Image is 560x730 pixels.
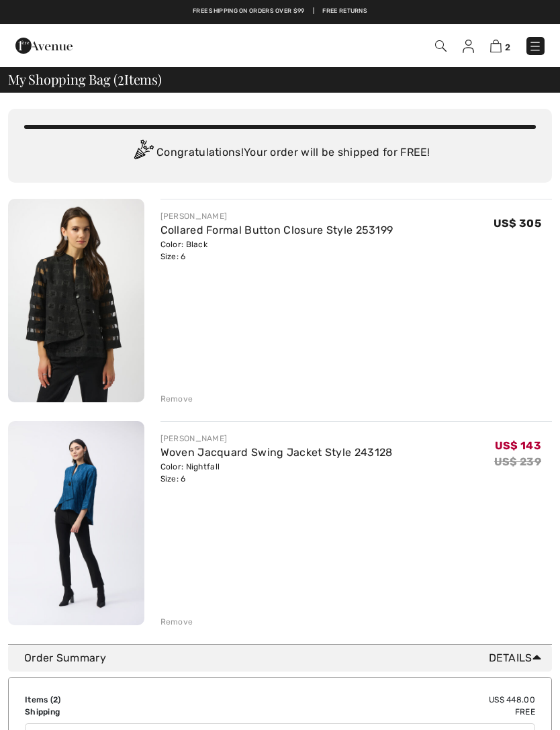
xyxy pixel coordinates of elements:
div: Order Summary [24,650,547,666]
div: Color: Black Size: 6 [160,238,393,263]
td: US$ 448.00 [205,694,535,706]
img: Menu [528,40,542,53]
td: Shipping [25,706,205,718]
a: 1ère Avenue [15,38,73,51]
div: Remove [160,616,193,628]
span: 2 [53,695,58,704]
a: Woven Jacquard Swing Jacket Style 243128 [160,446,393,459]
div: Congratulations! Your order will be shipped for FREE! [24,140,536,167]
s: US$ 239 [494,455,541,468]
a: Collared Formal Button Closure Style 253199 [160,224,393,236]
img: 1ère Avenue [15,32,73,59]
span: My Shopping Bag ( Items) [8,73,162,86]
div: Remove [160,393,193,405]
span: 2 [118,69,124,87]
span: 2 [505,42,510,52]
a: 2 [490,38,510,54]
span: US$ 143 [495,439,541,452]
span: | [313,7,314,16]
img: Collared Formal Button Closure Style 253199 [8,199,144,402]
span: Details [489,650,547,666]
span: US$ 305 [494,217,541,230]
div: [PERSON_NAME] [160,210,393,222]
a: Free shipping on orders over $99 [193,7,305,16]
img: Search [435,40,447,52]
img: Congratulation2.svg [130,140,156,167]
img: Woven Jacquard Swing Jacket Style 243128 [8,421,144,625]
img: My Info [463,40,474,53]
td: Items ( ) [25,694,205,706]
img: Shopping Bag [490,40,502,52]
a: Free Returns [322,7,367,16]
td: Free [205,706,535,718]
div: [PERSON_NAME] [160,432,393,445]
div: Color: Nightfall Size: 6 [160,461,393,485]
